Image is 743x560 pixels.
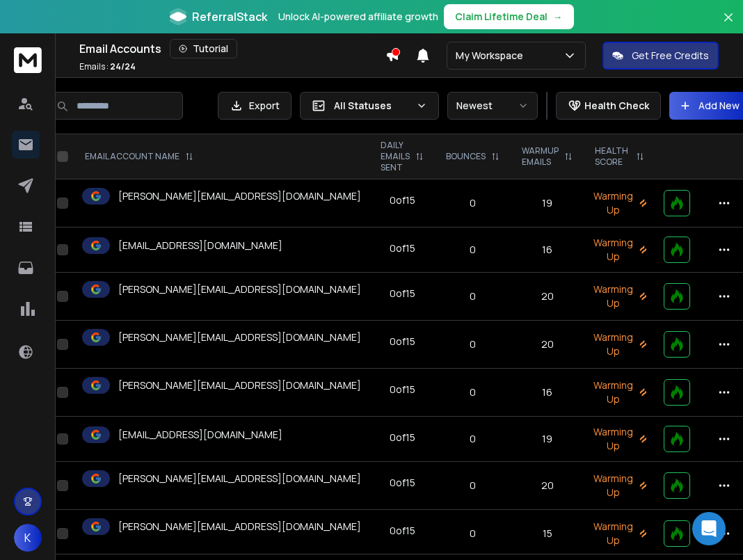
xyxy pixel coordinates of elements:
[118,472,361,486] p: [PERSON_NAME][EMAIL_ADDRESS][DOMAIN_NAME]
[592,378,647,406] p: Warming Up
[511,462,584,510] td: 20
[511,227,584,273] td: 16
[390,287,415,301] div: 0 of 15
[192,8,267,25] span: ReferralStack
[390,383,415,397] div: 0 of 15
[118,520,361,534] p: [PERSON_NAME][EMAIL_ADDRESS][DOMAIN_NAME]
[390,431,415,445] div: 0 of 15
[85,151,193,162] div: EMAIL ACCOUNT NAME
[443,337,502,351] p: 0
[390,524,415,538] div: 0 of 15
[79,39,385,58] div: Email Accounts
[592,282,647,310] p: Warming Up
[511,179,584,227] td: 19
[511,273,584,321] td: 20
[447,92,538,120] button: Newest
[390,335,415,349] div: 0 of 15
[443,432,502,446] p: 0
[390,193,415,207] div: 0 of 15
[511,510,584,558] td: 15
[118,378,361,392] p: [PERSON_NAME][EMAIL_ADDRESS][DOMAIN_NAME]
[118,239,282,253] p: [EMAIL_ADDRESS][DOMAIN_NAME]
[110,61,136,72] span: 24 / 24
[443,289,502,303] p: 0
[334,99,410,113] p: All Statuses
[14,524,42,552] button: K
[592,330,647,358] p: Warming Up
[511,321,584,369] td: 20
[443,243,502,257] p: 0
[602,42,719,70] button: Get Free Credits
[118,428,282,442] p: [EMAIL_ADDRESS][DOMAIN_NAME]
[79,61,136,72] p: Emails :
[592,520,647,547] p: Warming Up
[118,330,361,344] p: [PERSON_NAME][EMAIL_ADDRESS][DOMAIN_NAME]
[443,385,502,399] p: 0
[592,425,647,453] p: Warming Up
[719,8,737,42] button: Close banner
[592,472,647,499] p: Warming Up
[556,92,661,120] button: Health Check
[446,151,486,162] p: BOUNCES
[595,145,630,168] p: HEALTH SCORE
[592,189,647,217] p: Warming Up
[278,10,438,24] p: Unlock AI-powered affiliate growth
[118,189,361,203] p: [PERSON_NAME][EMAIL_ADDRESS][DOMAIN_NAME]
[692,512,726,545] div: Open Intercom Messenger
[584,99,649,113] p: Health Check
[218,92,291,120] button: Export
[511,369,584,417] td: 16
[511,417,584,462] td: 19
[390,476,415,490] div: 0 of 15
[553,10,563,24] span: →
[444,4,574,29] button: Claim Lifetime Deal→
[443,479,502,493] p: 0
[443,196,502,210] p: 0
[170,39,237,58] button: Tutorial
[522,145,559,168] p: WARMUP EMAILS
[456,49,529,63] p: My Workspace
[118,282,361,296] p: [PERSON_NAME][EMAIL_ADDRESS][DOMAIN_NAME]
[443,527,502,541] p: 0
[632,49,709,63] p: Get Free Credits
[390,241,415,255] div: 0 of 15
[381,140,410,173] p: DAILY EMAILS SENT
[592,236,647,264] p: Warming Up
